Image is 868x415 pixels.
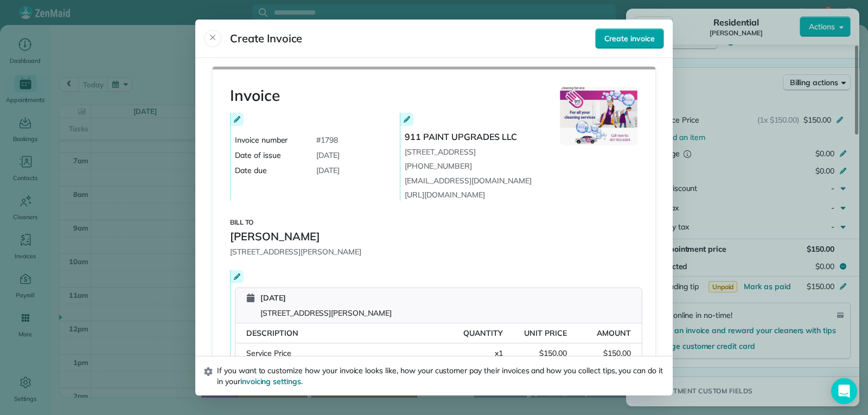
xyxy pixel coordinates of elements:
[316,165,340,176] span: [DATE]
[260,292,392,303] span: [DATE]
[235,150,312,161] span: Date of issue
[603,348,631,359] span: $150.00
[405,161,471,171] span: [PHONE_NUMBER]
[230,218,253,227] span: Bill to
[495,348,503,359] span: x 1
[230,87,595,104] h1: Invoice
[246,328,298,338] span: Description
[405,176,532,186] span: [EMAIL_ADDRESS][DOMAIN_NAME]
[463,328,503,338] span: Quantity
[405,146,574,157] span: [STREET_ADDRESS]
[230,229,320,244] span: [PERSON_NAME]
[235,135,312,145] span: Invoice number
[597,328,631,338] span: Amount
[539,348,567,359] span: $150.00
[316,135,338,145] span: # 1798
[204,30,221,47] button: Close
[524,328,567,338] span: Unit Price
[246,348,291,358] span: Service Price
[405,189,484,201] a: [URL][DOMAIN_NAME]
[235,165,312,176] span: Date due
[230,31,302,45] span: Create Invoice
[230,246,361,257] span: [STREET_ADDRESS][PERSON_NAME]
[405,130,574,143] span: 911 PAINT UPGRADES LLC
[405,161,471,172] a: [PHONE_NUMBER]
[405,190,484,200] span: [URL][DOMAIN_NAME]
[316,150,340,161] span: [DATE]
[604,33,655,44] span: Create invoice
[560,87,638,145] img: Company logo
[405,175,532,187] a: [EMAIL_ADDRESS][DOMAIN_NAME]
[240,376,303,386] a: invoicing settings.
[260,308,392,318] span: [STREET_ADDRESS][PERSON_NAME]
[217,365,664,387] span: If you want to customize how your invoice looks like, how your customer pay their invoices and ho...
[595,28,664,49] button: Create invoice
